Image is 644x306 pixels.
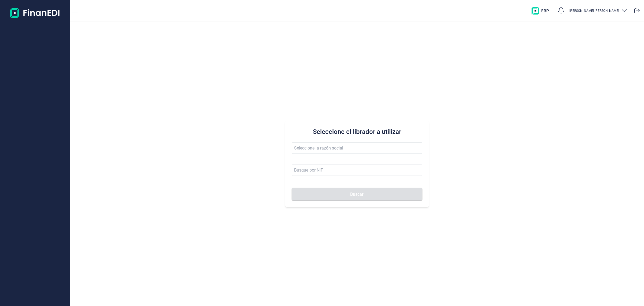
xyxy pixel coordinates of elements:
[10,4,60,22] img: Logo de aplicación
[569,9,619,13] p: [PERSON_NAME] [PERSON_NAME]
[350,192,364,196] span: Buscar
[292,127,422,136] h3: Seleccione el librador a utilizar
[569,7,628,15] button: [PERSON_NAME] [PERSON_NAME]
[292,143,422,154] input: Seleccione la razón social
[292,188,422,201] button: Buscar
[532,7,553,15] img: erp
[292,165,422,176] input: Busque por NIF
